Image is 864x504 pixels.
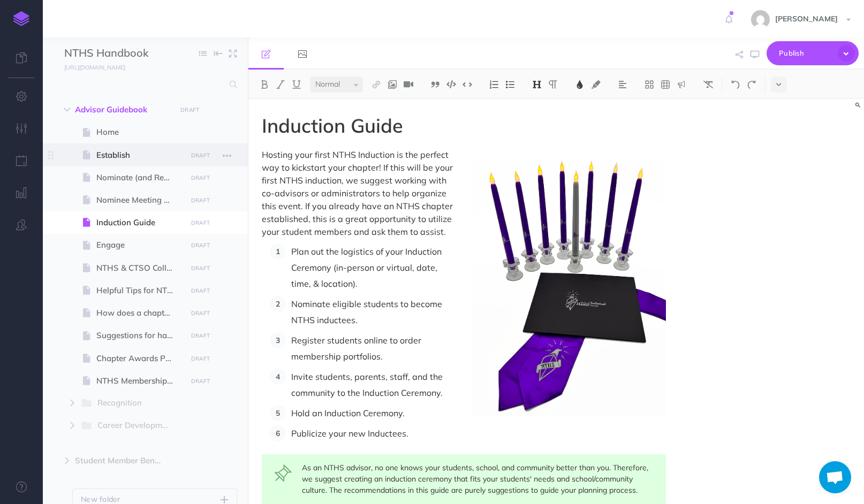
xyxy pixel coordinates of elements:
img: Text background color button [591,80,601,89]
small: DRAFT [191,242,210,249]
span: Chapter Awards Program [96,352,184,365]
small: DRAFT [191,378,210,385]
span: Induction Guide [96,216,184,229]
img: Italic button [276,80,285,89]
span: Hold an Induction Ceremony. [291,408,405,418]
span: NTHS Membership Criteria [96,375,184,387]
small: DRAFT [191,287,210,294]
a: [URL][DOMAIN_NAME] [43,62,136,72]
button: DRAFT [187,239,214,251]
span: Publicize your new Inductees. [291,428,408,439]
img: Ordered list button [489,80,499,89]
button: DRAFT [187,172,214,184]
img: Add video button [404,80,413,89]
small: DRAFT [191,197,210,204]
button: DRAFT [187,285,214,297]
small: DRAFT [191,219,210,226]
span: Career Development [97,419,178,433]
span: Nominee Meeting Guide [96,194,184,207]
span: Home [96,126,184,139]
img: Add image button [388,80,397,89]
span: Suggestions for having a Successful Chapter [96,329,184,342]
img: Headings dropdown button [532,80,542,89]
span: Advisor Guidebook [75,103,170,116]
img: e15ca27c081d2886606c458bc858b488.jpg [751,10,770,29]
img: Underline button [292,80,301,89]
button: DRAFT [187,217,214,229]
span: Hosting your first NTHS Induction is the perfect way to kickstart your chapter! If this will be y... [262,149,455,237]
button: Publish [767,41,859,65]
button: DRAFT [187,353,214,365]
span: As an NTHS advisor, no one knows your students, school, and community better than you. Therefore,... [302,463,650,495]
span: Helpful Tips for NTHS Chapter Officers [96,284,184,297]
small: DRAFT [191,174,210,181]
span: Student Member Benefits Guide [75,454,170,467]
img: Blockquote button [430,80,440,89]
input: Documentation Name [64,45,190,62]
img: Callout dropdown menu button [677,80,686,89]
small: DRAFT [191,332,210,339]
img: Paragraph button [548,80,558,89]
input: Search [64,75,223,94]
small: DRAFT [191,265,210,272]
span: [PERSON_NAME] [770,14,843,24]
button: DRAFT [187,262,214,274]
button: DRAFT [177,104,203,116]
span: NTHS & CTSO Collaboration Guide [96,262,184,274]
span: Engage [96,239,184,251]
button: DRAFT [187,194,214,207]
small: DRAFT [180,106,199,113]
img: Bold button [260,80,269,89]
button: DRAFT [187,330,214,342]
img: Inline code button [463,80,472,88]
img: Clear styles button [703,80,713,89]
img: Undo [731,80,740,89]
button: DRAFT [187,307,214,319]
img: Link button [372,80,381,89]
small: [URL][DOMAIN_NAME] [64,64,125,71]
small: DRAFT [191,152,210,159]
small: DRAFT [191,355,210,362]
img: logo-mark.svg [13,11,29,26]
a: Open chat [819,461,851,493]
img: Code block button [446,80,456,88]
img: Redo [747,80,756,89]
span: Invite students, parents, staff, and the community to the Induction Ceremony. [291,371,445,398]
span: Establish [96,149,184,162]
span: Publish [779,45,832,62]
button: DRAFT [187,149,214,162]
small: DRAFT [191,310,210,317]
img: Create table button [661,80,670,89]
span: Nominate (and Register) [96,171,184,184]
span: Plan out the logistics of your Induction Ceremony (in-person or virtual, date, time, & location). [291,246,444,289]
button: DRAFT [187,375,214,387]
img: Alignment dropdown menu button [618,80,627,89]
span: Recognition [97,396,168,410]
span: Register students online to order membership portfolios. [291,335,423,362]
img: Unordered list button [505,80,515,89]
img: Text color button [575,80,585,89]
img: 4qZZ6yS7oSAmyIOPtxJs.png [472,158,666,417]
span: Nominate eligible students to become NTHS inductees. [291,299,444,325]
span: How does a chapter implement the Core Four Objectives? [96,307,184,319]
span: Induction Guide [262,113,403,138]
